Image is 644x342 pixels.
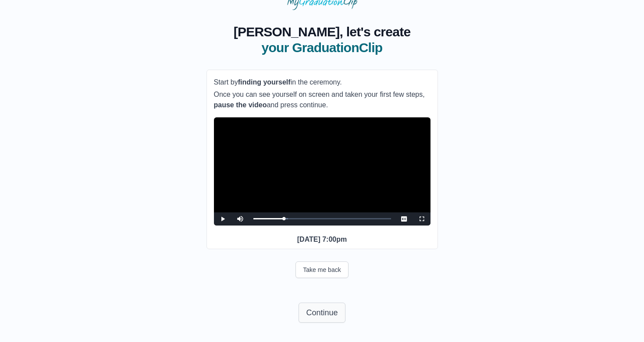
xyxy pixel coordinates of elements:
[234,24,411,40] span: [PERSON_NAME], let's create
[413,212,431,226] button: Fullscreen
[214,101,267,109] b: pause the video
[238,78,291,86] b: finding yourself
[214,89,431,110] p: Once you can see yourself on screen and taken your first few steps, and press continue.
[214,234,431,245] p: [DATE] 7:00pm
[395,212,413,226] button: Captions
[299,303,345,323] button: Continue
[214,77,431,88] p: Start by in the ceremony.
[231,212,249,226] button: Mute
[214,117,431,226] div: Video Player
[214,212,231,226] button: Play
[234,40,411,56] span: your GraduationClip
[253,218,391,219] div: Progress Bar
[295,261,348,278] button: Take me back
